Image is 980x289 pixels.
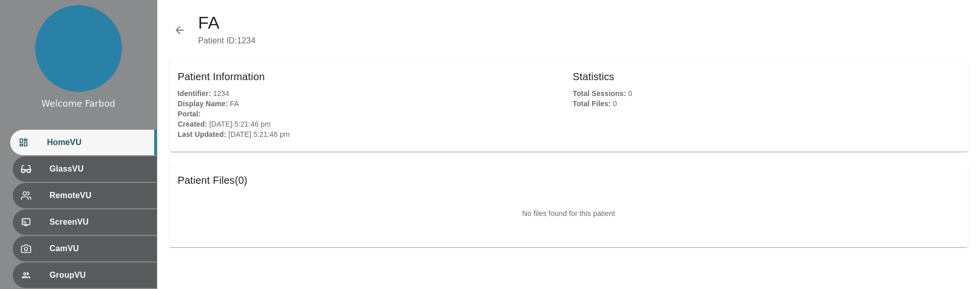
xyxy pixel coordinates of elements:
p: 0 [573,99,960,109]
h1: FA [198,12,256,34]
span: GlassVU [50,163,149,175]
h6: Patient Files ( 0 ) [178,172,960,188]
p: FA [178,99,565,109]
p: 0 [573,88,960,99]
span: GroupVU [50,269,149,281]
div: Welcome Farbod [41,97,115,110]
p: [DATE] 5:21:46 pm [178,119,565,129]
img: profile.png [35,5,122,92]
h6: Patient Information [178,68,565,85]
p: 1234 [178,88,565,99]
div: RemoteVU [13,183,157,208]
p: No files found for this patient [178,192,960,235]
strong: Identifier : [178,89,211,98]
span: CamVU [50,243,149,255]
h6: Patient ID : 1234 [198,34,256,48]
strong: Total Files : [573,100,611,108]
strong: Total Sessions : [573,89,626,98]
strong: Last Updated : [178,130,226,138]
div: CamVU [13,236,157,261]
h6: Statistics [573,68,960,85]
p: [DATE] 5:21:46 pm [178,129,565,139]
div: ScreenVU [13,209,157,235]
div: GlassVU [13,156,157,182]
span: RemoteVU [50,189,149,202]
div: HomeVU [10,130,157,155]
div: GroupVU [13,262,157,288]
strong: Portal : [178,110,201,118]
span: ScreenVU [50,216,149,228]
span: HomeVU [47,136,149,149]
strong: Created : [178,120,207,128]
strong: Display Name : [178,100,228,108]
